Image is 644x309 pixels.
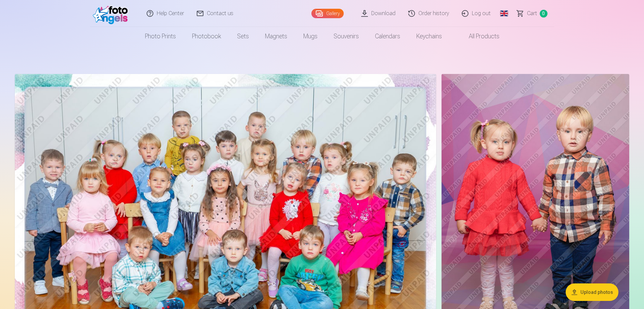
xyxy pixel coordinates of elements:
[137,27,184,46] a: Photo prints
[450,27,507,46] a: All products
[229,27,257,46] a: Sets
[184,27,229,46] a: Photobook
[295,27,326,46] a: Mugs
[408,27,450,46] a: Keychains
[311,9,344,18] a: Gallery
[93,3,131,24] img: /fa2
[326,27,367,46] a: Souvenirs
[540,10,547,17] span: 0
[257,27,295,46] a: Magnets
[527,9,537,17] span: Сart
[367,27,408,46] a: Calendars
[566,283,618,301] button: Upload photos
